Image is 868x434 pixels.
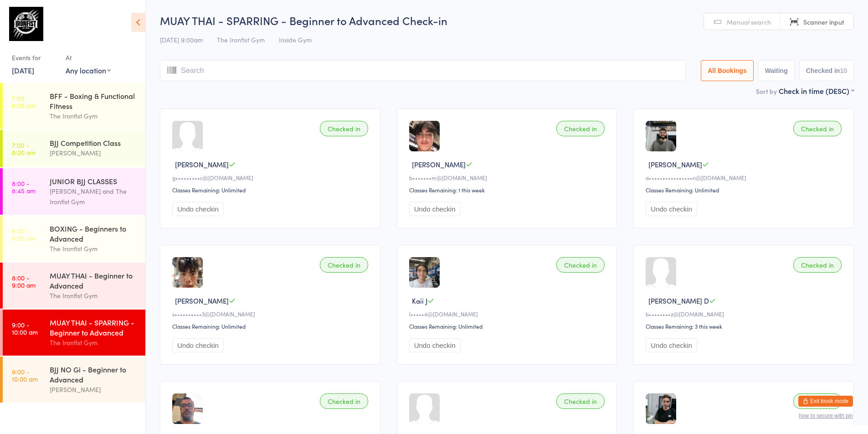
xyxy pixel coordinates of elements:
[646,310,844,318] div: b••••••••z@[DOMAIN_NAME]
[798,396,853,407] button: Exit kiosk mode
[172,393,203,424] img: image1739337552.png
[646,121,676,151] img: image1620116599.png
[12,65,34,75] a: [DATE]
[646,174,844,181] div: a••••••••••••••••n@[DOMAIN_NAME]
[160,35,203,44] span: [DATE] 9:00am
[172,338,224,352] button: Undo checkin
[412,160,466,169] span: [PERSON_NAME]
[409,186,608,194] div: Classes Remaining: 1 this week
[409,202,461,216] button: Undo checkin
[50,384,138,395] div: [PERSON_NAME]
[50,243,138,254] div: The Ironfist Gym
[320,393,368,409] div: Checked in
[793,393,842,409] div: Checked in
[840,67,847,74] div: 10
[172,322,371,330] div: Classes Remaining: Unlimited
[160,13,854,28] h2: MUAY THAI - SPARRING - Beginner to Advanced Check-in
[175,296,229,305] span: [PERSON_NAME]
[556,393,605,409] div: Checked in
[3,356,145,403] a: 9:00 -10:00 amBJJ NO Gi - Beginner to Advanced[PERSON_NAME]
[409,338,461,352] button: Undo checkin
[648,296,709,305] span: [PERSON_NAME] D
[409,121,440,151] img: image1711315189.png
[50,138,138,148] div: BJJ Competition Class
[50,91,138,111] div: BFF - Boxing & Functional Fitness
[648,160,702,169] span: [PERSON_NAME]
[412,296,427,305] span: Kaii J
[3,83,145,129] a: 7:00 -8:00 amBFF - Boxing & Functional FitnessThe Ironfist Gym
[320,121,368,136] div: Checked in
[556,257,605,273] div: Checked in
[50,337,138,348] div: The Ironfist Gym
[50,176,138,186] div: JUNIOR BJJ CLASSES
[172,257,203,288] img: image1733711963.png
[793,121,842,136] div: Checked in
[409,310,608,318] div: l•••••4@[DOMAIN_NAME]
[3,130,145,167] a: 7:00 -8:00 amBJJ Competition Class[PERSON_NAME]
[50,111,138,121] div: The Ironfist Gym
[701,60,754,81] button: All Bookings
[409,174,608,181] div: b•••••••m@[DOMAIN_NAME]
[160,60,686,81] input: Search
[279,35,312,44] span: Inside Gym
[646,202,697,216] button: Undo checkin
[217,35,265,44] span: The Ironfist Gym
[646,338,697,352] button: Undo checkin
[172,174,371,181] div: g•••••••••c@[DOMAIN_NAME]
[409,322,608,330] div: Classes Remaining: Unlimited
[66,65,111,75] div: Any location
[756,87,777,96] label: Sort by
[793,257,842,273] div: Checked in
[12,368,38,382] time: 9:00 - 10:00 am
[66,50,111,65] div: At
[646,322,844,330] div: Classes Remaining: 3 this week
[172,310,371,318] div: s••••••••••3@[DOMAIN_NAME]
[50,364,138,384] div: BJJ NO Gi - Beginner to Advanced
[799,413,853,419] button: how to secure with pin
[50,148,138,158] div: [PERSON_NAME]
[50,186,138,207] div: [PERSON_NAME] and The Ironfist Gym
[50,290,138,301] div: The Ironfist Gym
[556,121,605,136] div: Checked in
[803,17,844,26] span: Scanner input
[12,141,36,156] time: 7:00 - 8:00 am
[779,86,854,96] div: Check in time (DESC)
[50,317,138,337] div: MUAY THAI - SPARRING - Beginner to Advanced
[646,186,844,194] div: Classes Remaining: Unlimited
[50,270,138,290] div: MUAY THAI - Beginner to Advanced
[727,17,771,26] span: Manual search
[12,227,36,242] time: 8:00 - 9:00 am
[172,202,224,216] button: Undo checkin
[12,321,38,336] time: 9:00 - 10:00 am
[3,310,145,356] a: 9:00 -10:00 amMUAY THAI - SPARRING - Beginner to AdvancedThe Ironfist Gym
[50,223,138,243] div: BOXING - Beginners to Advanced
[320,257,368,273] div: Checked in
[12,50,56,65] div: Events for
[799,60,854,81] button: Checked in10
[3,216,145,262] a: 8:00 -9:00 amBOXING - Beginners to AdvancedThe Ironfist Gym
[3,263,145,309] a: 8:00 -9:00 amMUAY THAI - Beginner to AdvancedThe Ironfist Gym
[12,274,36,289] time: 8:00 - 9:00 am
[175,160,229,169] span: [PERSON_NAME]
[12,94,36,109] time: 7:00 - 8:00 am
[758,60,795,81] button: Waiting
[12,180,36,194] time: 8:00 - 8:45 am
[172,186,371,194] div: Classes Remaining: Unlimited
[409,257,440,288] img: image1701330884.png
[9,7,43,41] img: The Ironfist Gym
[3,168,145,215] a: 8:00 -8:45 amJUNIOR BJJ CLASSES[PERSON_NAME] and The Ironfist Gym
[646,393,676,424] img: image1617781641.png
